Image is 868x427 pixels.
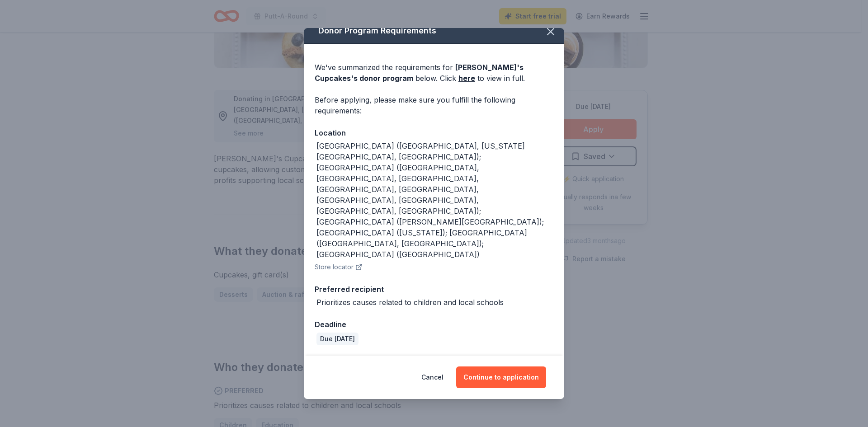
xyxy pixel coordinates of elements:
[316,297,504,308] div: Prioritizes causes related to children and local schools
[421,366,443,388] button: Cancel
[316,141,553,260] div: [GEOGRAPHIC_DATA] ([GEOGRAPHIC_DATA], [US_STATE][GEOGRAPHIC_DATA], [GEOGRAPHIC_DATA]); [GEOGRAPHI...
[315,94,553,116] div: Before applying, please make sure you fulfill the following requirements:
[458,73,475,84] a: here
[456,366,546,388] button: Continue to application
[316,333,359,345] div: Due [DATE]
[315,262,363,272] button: Store locator
[315,127,553,139] div: Location
[315,62,553,84] div: We've summarized the requirements for below. Click to view in full.
[304,18,564,44] div: Donor Program Requirements
[315,283,553,295] div: Preferred recipient
[315,319,553,330] div: Deadline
